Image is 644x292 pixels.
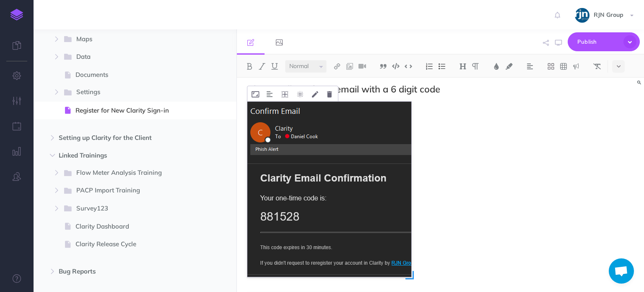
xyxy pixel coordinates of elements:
[258,63,266,70] img: Italic button
[247,102,411,277] img: EtuvM0wwJFhNDn3Gdzgy.png
[246,63,253,70] img: Bold button
[572,63,580,70] img: Callout dropdown menu button
[405,63,412,69] img: Inline code button
[526,63,534,70] img: Alignment dropdown menu button
[609,258,634,284] a: Open chat
[59,150,176,160] span: Linked Trainings
[426,63,433,70] img: Ordered list button
[505,63,513,70] img: Text background color button
[76,52,174,63] span: Data
[593,63,601,70] img: Clear styles button
[75,70,186,80] span: Documents
[493,63,500,70] img: Text color button
[267,91,273,97] img: Alignment dropdown menu button
[392,63,400,69] img: Code block button
[10,9,23,21] img: logo-mark.svg
[76,203,174,214] span: Survey123
[438,63,446,70] img: Unordered list button
[560,63,567,70] img: Create table button
[568,32,640,51] button: Publish
[577,35,619,48] span: Publish
[76,34,174,45] span: Maps
[76,168,174,179] span: Flow Meter Analysis Training
[333,63,341,70] img: Link button
[76,185,174,196] span: PACP Import Training
[271,63,278,70] img: Underline button
[247,84,511,94] h2: Clarity will send you email with a 6 digit code
[75,221,186,231] span: Clarity Dashboard
[575,8,589,23] img: qOk4ELZV8BckfBGsOcnHYIzU57XHwz04oqaxT1D6.jpeg
[379,63,387,70] img: Blockquote button
[76,87,174,98] span: Settings
[75,105,186,116] span: Register for New Clarity Sign-in
[75,239,186,249] span: Clarity Release Cycle
[459,63,467,70] img: Headings dropdown button
[59,133,176,143] span: Setting up Clarity for the Client
[472,63,479,70] img: Paragraph button
[59,266,176,276] span: Bug Reports
[346,63,353,70] img: Add image button
[358,63,366,70] img: Add video button
[589,11,628,18] span: RJN Group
